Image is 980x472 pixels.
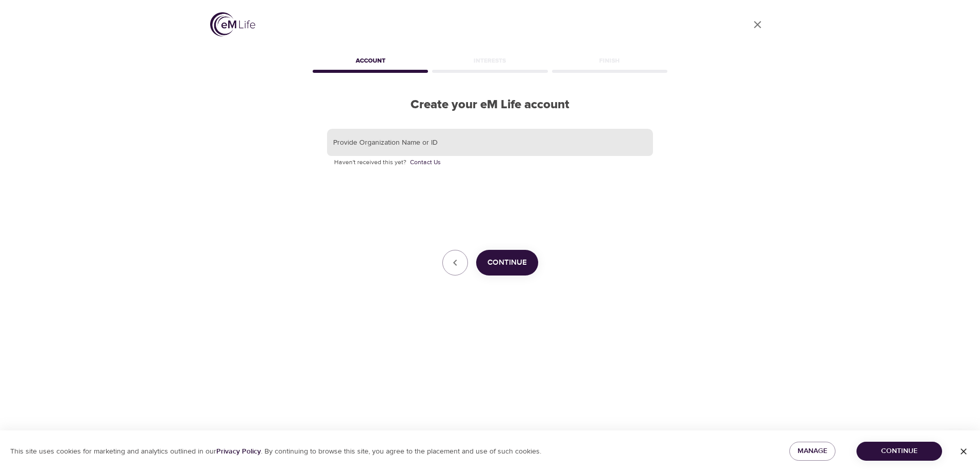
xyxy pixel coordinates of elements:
[210,12,255,36] img: logo
[476,250,538,276] button: Continue
[410,158,441,168] a: Contact Us
[798,445,827,458] span: Manage
[334,158,646,168] p: Haven't received this yet?
[487,256,527,269] span: Continue
[789,442,835,461] button: Manage
[216,447,261,456] a: Privacy Policy
[865,445,934,458] span: Continue
[311,97,669,112] h2: Create your eM Life account
[856,442,942,461] button: Continue
[745,12,770,37] a: close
